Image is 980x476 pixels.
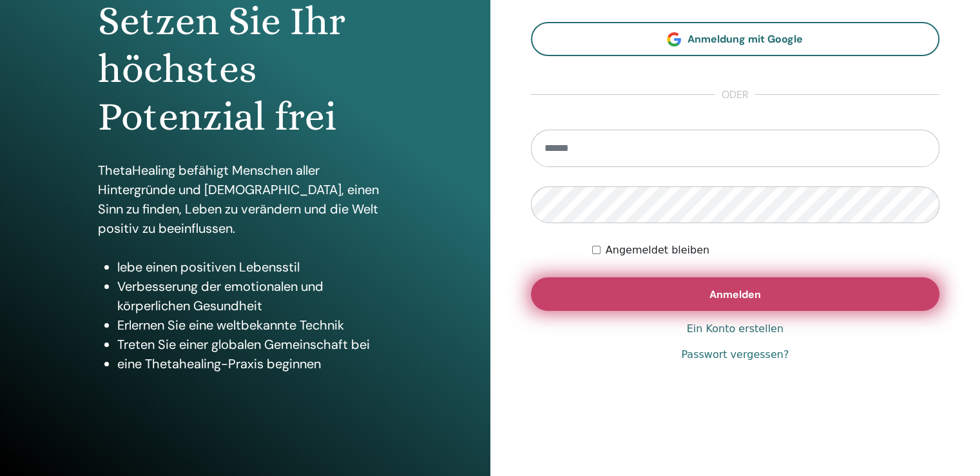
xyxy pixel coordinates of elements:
li: Verbesserung der emotionalen und körperlichen Gesundheit [117,277,392,315]
a: Ein Konto erstellen [687,321,783,337]
li: Erlernen Sie eine weltbekannte Technik [117,315,392,335]
a: Anmeldung mit Google [531,22,940,56]
p: ThetaHealing befähigt Menschen aller Hintergründe und [DEMOGRAPHIC_DATA], einen Sinn zu finden, L... [98,161,392,238]
li: eine Thetahealing-Praxis beginnen [117,354,392,373]
span: Anmeldung mit Google [687,32,803,46]
div: Keep me authenticated indefinitely or until I manually logout [592,243,939,258]
li: Treten Sie einer globalen Gemeinschaft bei [117,335,392,354]
button: Anmelden [531,277,940,311]
label: Angemeldet bleiben [606,243,709,258]
span: oder [715,87,755,103]
li: lebe einen positiven Lebensstil [117,257,392,277]
a: Passwort vergessen? [681,347,789,362]
span: Anmelden [709,288,761,301]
